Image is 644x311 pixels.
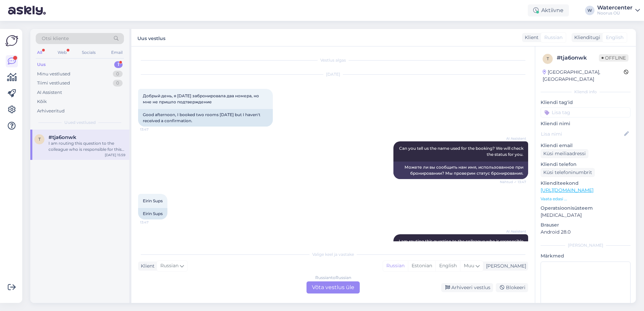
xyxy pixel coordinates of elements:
div: Blokeeri [496,283,528,292]
span: Russian [544,34,562,41]
div: Arhiveeritud [37,108,65,114]
p: Android 28.0 [541,229,631,236]
p: Kliendi tag'id [541,99,631,106]
div: Good afternoon, I booked two rooms [DATE] but I haven't received a confirmation. [138,109,273,127]
div: Email [110,48,124,57]
div: Kliendi info [541,89,631,95]
div: W [585,6,594,15]
div: I am routing this question to the colleague who is responsible for this topic. The reply might ta... [49,140,125,152]
div: Vestlus algas [138,57,528,63]
div: Küsi telefoninumbrit [541,168,595,177]
div: Valige keel ja vastake [138,251,528,257]
p: Klienditeekond [541,180,631,187]
span: Can you tell us the name used for the booking? We will check the status for you. [399,146,524,157]
span: AI Assistent [501,136,526,141]
span: #tja6onwk [49,134,76,140]
div: English [436,261,460,271]
span: Muu [464,263,474,269]
div: Russian to Russian [315,275,351,281]
div: 1 [114,61,123,68]
div: Uus [37,61,46,68]
div: Arhiveeri vestlus [441,283,493,292]
div: Võta vestlus üle [307,281,360,293]
a: [URL][DOMAIN_NAME] [541,187,593,193]
div: Aktiivne [528,4,569,16]
img: Askly Logo [5,34,18,47]
div: 0 [113,80,123,87]
span: 13:47 [140,220,165,225]
div: Watercenter [597,5,633,10]
div: [PERSON_NAME] [483,263,526,270]
span: Otsi kliente [42,35,69,42]
p: [MEDICAL_DATA] [541,212,631,219]
div: [PERSON_NAME] [541,242,631,248]
p: Kliendi email [541,142,631,149]
div: Web [56,48,68,57]
span: Добрый день, я [DATE] забронировала два номера, но мне не пришло подтверждение [143,93,260,104]
div: Klienditugi [572,34,600,41]
div: Klient [138,263,155,270]
p: Kliendi telefon [541,161,631,168]
div: Socials [80,48,97,57]
span: AI Assistent [501,229,526,234]
span: I am routing this question to the colleague who is responsible for this topic. The reply might ta... [399,239,524,256]
span: English [606,34,623,41]
div: Noorus OÜ [597,10,633,16]
span: Nähtud ✓ 13:47 [500,179,526,184]
p: Märkmed [541,252,631,260]
span: Russian [160,262,179,270]
div: Minu vestlused [37,71,70,77]
div: Eirin Sups [138,208,167,219]
div: # tja6onwk [557,54,599,62]
div: Можете ли вы сообщить нам имя, использованное при бронировании? Мы проверим статус бронирования. [393,162,528,179]
div: [DATE] [138,71,528,77]
div: AI Assistent [37,89,62,96]
label: Uus vestlus [137,33,165,42]
a: WatercenterNoorus OÜ [597,5,640,16]
div: Küsi meiliaadressi [541,149,588,158]
p: Vaata edasi ... [541,196,631,202]
div: Estonian [408,261,436,271]
p: Operatsioonisüsteem [541,205,631,212]
span: Offline [599,54,629,62]
div: [DATE] 15:59 [105,152,125,158]
div: Klient [522,34,539,41]
span: t [547,56,549,61]
p: Brauser [541,221,631,229]
input: Lisa nimi [541,130,623,138]
div: Kõik [37,98,47,105]
span: Eirin Sups [143,198,163,203]
div: Tiimi vestlused [37,80,70,87]
span: t [38,137,41,142]
div: 0 [113,71,123,77]
p: Kliendi nimi [541,120,631,127]
input: Lisa tag [541,107,631,117]
div: All [36,48,43,57]
span: 13:47 [140,127,165,132]
span: Uued vestlused [64,119,96,126]
div: Russian [383,261,408,271]
div: [GEOGRAPHIC_DATA], [GEOGRAPHIC_DATA] [543,69,624,83]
